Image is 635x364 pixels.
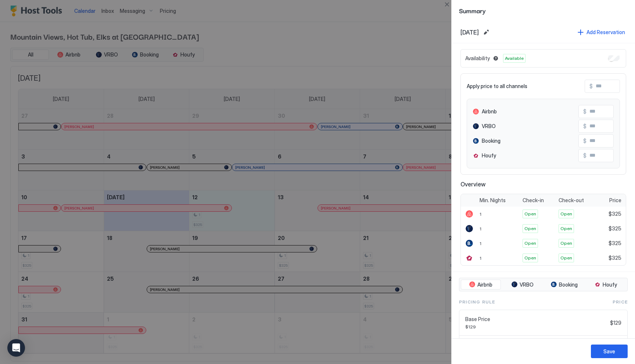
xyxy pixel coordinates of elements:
span: Base Price [465,316,607,323]
span: 1 [480,211,481,217]
span: $ [583,108,586,115]
span: $325 [609,225,621,232]
span: Pricing Rule [459,299,495,305]
div: Open Intercom Messenger [7,339,25,357]
span: $325 [609,211,621,217]
span: 1 [480,255,481,261]
span: Airbnb [482,108,497,115]
span: Open [524,211,536,217]
span: $325 [609,240,621,247]
span: Overview [460,181,626,188]
span: Available [505,55,524,62]
span: Houfy [603,281,617,288]
span: Open [560,255,572,261]
span: $325 [609,255,621,261]
span: VRBO [520,281,534,288]
button: Save [591,345,628,358]
span: $129 [465,324,607,330]
span: Summary [459,6,628,15]
span: $ [583,152,586,159]
span: [DATE] [460,29,479,36]
button: Booking [544,280,584,290]
span: Houfy [482,152,496,159]
span: Price [609,197,621,204]
span: Open [560,240,572,247]
span: Airbnb [477,281,492,288]
button: Airbnb [461,280,501,290]
span: Open [524,225,536,232]
span: VRBO [482,123,496,130]
span: Check-in [523,197,544,204]
span: $ [583,123,586,130]
span: 1 [480,226,481,232]
span: Booking [559,281,578,288]
span: 1 [480,241,481,246]
span: Availability [465,55,490,62]
div: tab-group [459,278,628,292]
button: Houfy [586,280,626,290]
span: Booking [482,138,501,144]
span: Min. Nights [480,197,506,204]
span: Open [560,225,572,232]
span: Open [524,240,536,247]
div: Add Reservation [586,28,625,36]
span: Check-out [559,197,584,204]
button: VRBO [502,280,542,290]
span: Open [524,255,536,261]
span: Open [560,211,572,217]
span: $129 [610,320,621,326]
button: Add Reservation [577,27,626,37]
div: Save [603,347,615,355]
button: Edit date range [482,28,491,37]
button: Blocked dates override all pricing rules and remain unavailable until manually unblocked [491,54,500,63]
span: $ [589,83,593,90]
span: $ [583,138,586,144]
span: Apply price to all channels [467,83,527,90]
span: Price [613,299,628,305]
